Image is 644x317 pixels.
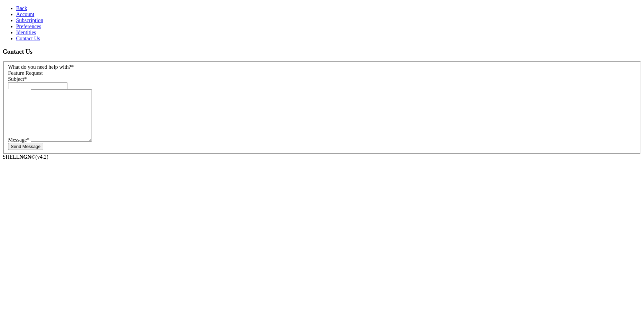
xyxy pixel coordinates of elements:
[16,30,36,35] a: Identities
[8,143,43,150] button: Send Message
[3,48,641,55] h3: Contact Us
[8,76,27,82] label: Subject
[3,154,48,160] span: SHELL ©
[19,154,32,160] b: NGN
[16,23,41,29] a: Preferences
[8,70,43,76] span: Feature Request
[16,11,34,17] a: Account
[8,70,636,76] div: Feature Request
[8,64,74,70] label: What do you need help with?
[16,17,43,23] a: Subscription
[36,154,49,160] span: 4.2.0
[16,36,40,41] a: Contact Us
[16,5,27,11] a: Back
[8,137,30,143] label: Message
